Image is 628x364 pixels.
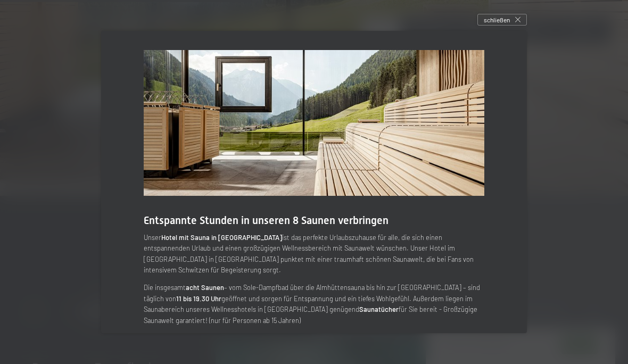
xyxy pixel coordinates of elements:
[144,214,389,227] span: Entspannte Stunden in unseren 8 Saunen verbringen
[161,233,282,242] strong: Hotel mit Sauna in [GEOGRAPHIC_DATA]
[144,50,484,196] img: Wellnesshotels - Sauna - Entspannung - Ahrntal
[359,305,399,313] strong: Saunatücher
[176,294,221,303] strong: 11 bis 19.30 Uhr
[186,283,224,292] strong: acht Saunen
[144,282,484,326] p: Die insgesamt – vom Sole-Dampfbad über die Almhüttensauna bis hin zur [GEOGRAPHIC_DATA] – sind tä...
[484,15,510,24] span: schließen
[144,333,484,354] p: Das im Naturbadeteich, das ganzjährig genutzt werden kann, sorgt nach dem Saunagang für eine ange...
[144,232,484,276] p: Unser ist das perfekte Urlaubszuhause für alle, die sich einen entspannenden Urlaub und einen gro...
